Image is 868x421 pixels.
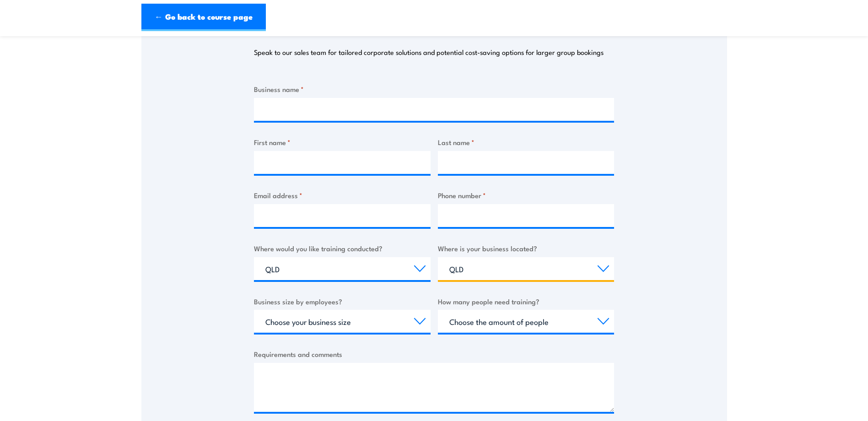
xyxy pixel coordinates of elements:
label: Requirements and comments [254,349,614,359]
label: Business size by employees? [254,296,431,307]
label: First name [254,137,431,147]
a: ← Go back to course page [141,4,266,31]
label: Where is your business located? [438,243,615,254]
label: How many people need training? [438,296,615,307]
label: Email address [254,190,431,200]
label: Where would you like training conducted? [254,243,431,254]
label: Phone number [438,190,615,200]
label: Business name [254,84,614,94]
label: Last name [438,137,615,147]
p: Speak to our sales team for tailored corporate solutions and potential cost-saving options for la... [254,48,604,57]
